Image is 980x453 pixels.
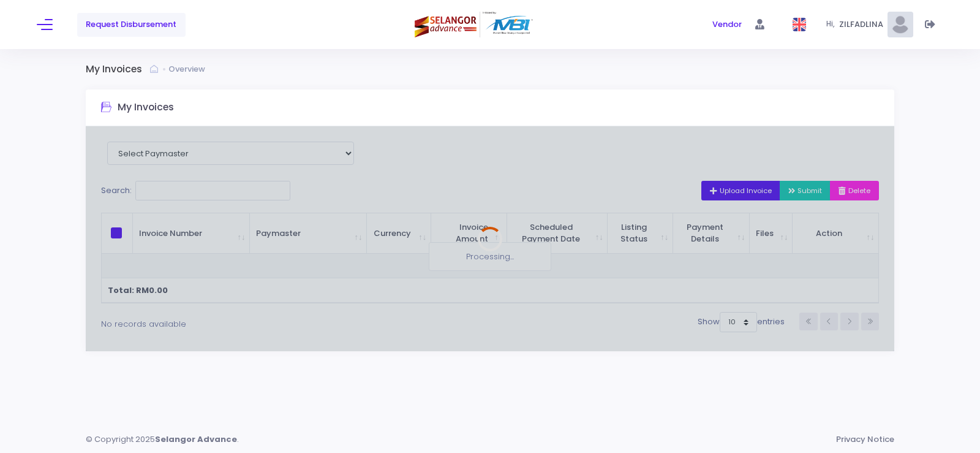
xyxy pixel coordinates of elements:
h3: My Invoices [118,102,174,113]
h3: My Invoices [86,64,150,75]
span: ZILFADLINA [839,18,888,31]
span: Vendor [712,18,742,31]
img: Pic [888,12,913,37]
a: Request Disbursement [77,13,186,37]
a: Privacy Notice [836,433,894,446]
span: Request Disbursement [86,18,176,31]
div: © Copyright 2025 . [86,433,249,446]
span: Hi, [826,19,839,30]
strong: Selangor Advance [155,433,237,446]
a: Overview [168,63,208,75]
img: Logo [415,12,535,37]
